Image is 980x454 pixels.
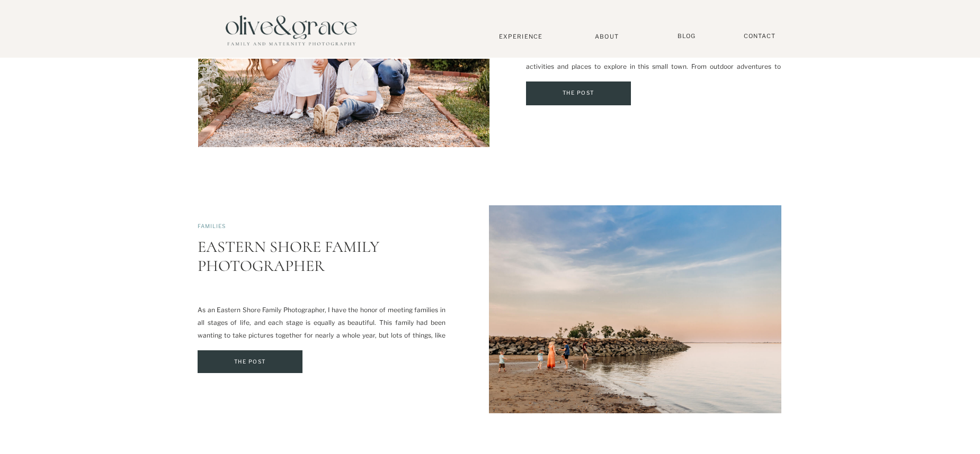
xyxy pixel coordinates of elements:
a: The Post [199,356,300,368]
a: Families [198,223,226,229]
a: Contact [738,32,781,40]
a: Experience [486,33,556,40]
p: [GEOGRAPHIC_DATA], [GEOGRAPHIC_DATA] is a small, quaint town that’s perfect for family getaways o... [526,35,781,98]
a: The Post [526,87,630,98]
a: BLOG [673,32,700,40]
img: Family of five exploring on a beach featured in a post about Delaware beach family photography [489,205,781,413]
a: Eastern Shore Family Photographer [198,350,302,373]
p: As an Eastern Shore Family Photographer, I have the honor of meeting families in all stages of li... [198,304,446,355]
a: Eastern Shore Family Photographer [198,237,379,276]
a: Things to do in Middletown DE–Fun for the Whole Family [526,81,631,105]
a: About [591,33,623,40]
